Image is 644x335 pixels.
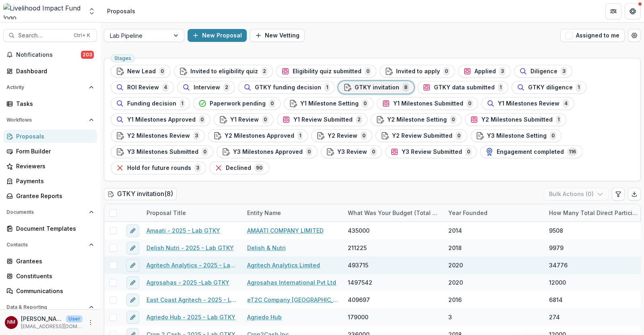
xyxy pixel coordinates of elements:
[142,204,242,221] div: Proposal Title
[544,188,609,201] button: Bulk Actions (0)
[3,97,97,110] a: Tasks
[269,99,275,108] span: 0
[223,83,230,92] span: 2
[16,192,91,200] div: Grantee Reports
[465,147,472,156] span: 0
[72,31,92,40] div: Ctrl + K
[247,226,324,235] a: AMAATI COMPANY LIMITED
[276,65,376,78] button: Eligibility quiz submitted0
[174,65,273,78] button: Invited to eligibility quiz2
[16,67,91,75] div: Dashboard
[560,29,625,42] button: Assigned to me
[86,318,95,327] button: More
[6,117,86,123] span: Workflows
[499,67,506,76] span: 3
[242,209,286,217] div: Entity Name
[127,165,191,172] span: Hold for future rounds
[6,242,86,248] span: Contacts
[277,113,367,126] button: Y1 Review Submitted2
[247,296,338,304] a: eT2C Company [GEOGRAPHIC_DATA] [eTrash2Cash]
[3,189,97,203] a: Grantee Reports
[355,84,399,91] span: GTKY invitation
[498,83,503,92] span: 1
[16,147,91,155] div: Form Builder
[293,68,361,75] span: Eligibility quiz submitted
[111,145,213,158] button: Y3 Milestones Submitted0
[3,130,97,143] a: Proposals
[126,311,139,324] button: edit
[127,149,198,155] span: Y3 Milestones Submitted
[3,145,97,158] a: Form Builder
[6,304,86,310] span: Data & Reporting
[6,85,86,90] span: Activity
[348,278,372,287] span: 1497542
[16,162,91,170] div: Reviewers
[226,165,251,172] span: Declined
[3,284,97,298] a: Communications
[377,97,478,110] button: Y1 Milestones Submitted0
[549,261,568,269] span: 34776
[16,287,91,295] div: Communications
[142,209,191,217] div: Proposal Title
[230,116,259,123] span: Y1 Review
[147,296,237,304] a: East Coast Agritech - 2025 - Lab GTKY
[448,313,452,321] span: 3
[514,65,572,78] button: Diligence3
[18,32,69,39] span: Search...
[348,261,368,269] span: 493715
[625,3,641,19] button: Get Help
[262,115,268,124] span: 0
[448,244,462,252] span: 2018
[448,296,462,304] span: 2016
[162,83,169,92] span: 4
[328,132,357,139] span: Y2 Review
[481,116,553,123] span: Y2 Milestones Submitted
[458,65,511,78] button: Applied3
[628,188,641,201] button: Export table data
[188,29,247,42] button: New Proposal
[16,132,91,141] div: Proposals
[396,68,440,75] span: Invited to apply
[111,161,206,174] button: Hold for future rounds3
[417,81,508,94] button: GTKY data submitted1
[348,244,367,252] span: 211225
[247,244,286,252] a: Delish & Nutri
[3,206,97,219] button: Open Documents
[512,81,586,94] button: GTKY diligence1
[261,67,268,76] span: 2
[250,29,305,42] button: New Vetting
[387,116,447,123] span: Y2 Milestone Setting
[549,296,563,304] span: 6814
[208,129,308,142] button: Y2 Milestones Approved1
[254,163,264,172] span: 90
[21,314,63,323] p: [PERSON_NAME]
[114,56,131,61] span: Stages
[450,115,456,124] span: 0
[225,132,294,139] span: Y2 Milestones Approved
[111,81,174,94] button: ROI Review4
[528,84,573,91] span: GTKY diligence
[111,113,211,126] button: Y1 Milestones Approved0
[376,129,467,142] button: Y2 Review Submitted0
[338,81,414,94] button: GTKY invitation8
[549,278,566,287] span: 12000
[498,100,559,107] span: Y1 Milestones Review
[628,29,641,42] button: Open table manager
[127,100,176,107] span: Funding decision
[126,224,139,237] button: edit
[348,296,370,304] span: 409697
[193,131,200,140] span: 3
[233,149,303,155] span: Y3 Milestones Approved
[147,278,229,287] a: Agrosahas - 2025 -Lab GTKY
[471,129,561,142] button: Y3 Milestone Setting0
[194,84,220,91] span: Interview
[255,84,321,91] span: GTKY funding decision
[242,204,343,221] div: Entity Name
[210,100,266,107] span: Paperwork pending
[311,129,372,142] button: Y2 Review0
[567,147,578,156] span: 116
[66,315,83,323] p: User
[147,226,220,235] a: Amaati - 2025 - Lab GTKY
[104,5,138,17] nav: breadcrumb
[126,294,139,306] button: edit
